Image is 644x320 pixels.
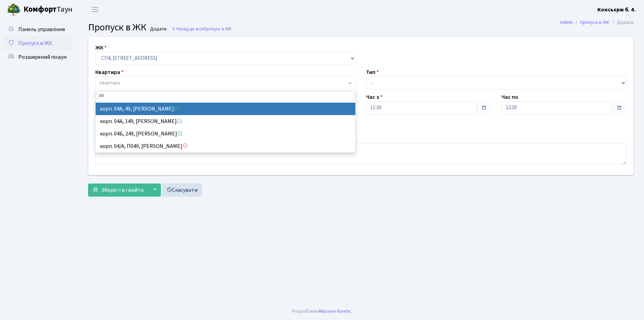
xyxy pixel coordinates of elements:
[96,115,355,128] li: корп. 04А, 149, [PERSON_NAME]
[88,183,148,197] button: Зберегти і вийти
[550,15,644,30] nav: breadcrumb
[3,36,73,50] a: Пропуск в ЖК
[86,4,104,15] button: Переключити навігацію
[560,19,573,26] a: Admin
[319,308,351,315] a: Massive Kinetic
[609,19,634,26] li: Додати
[203,26,232,32] span: Пропуск в ЖК
[580,19,609,26] a: Пропуск в ЖК
[95,68,124,76] label: Квартира
[95,44,107,52] label: ЖК
[18,26,65,33] span: Панель управління
[96,103,355,115] li: корп. 04А, 49, [PERSON_NAME]
[172,26,232,32] a: Назад до всіхПропуск в ЖК
[96,128,355,140] li: корп. 04Б, 249, [PERSON_NAME]
[148,26,169,32] small: Додати .
[597,6,636,14] a: Консьєрж б. 4.
[3,50,73,64] a: Розширений пошук
[3,22,73,36] a: Панель управління
[366,93,383,101] label: Час з
[18,39,52,47] span: Пропуск в ЖК
[100,79,120,86] span: Квартира
[96,140,355,152] li: корп. 04/А, П049, [PERSON_NAME]
[7,3,21,17] img: logo.png
[101,186,144,194] span: Зберегти і вийти
[23,4,57,15] b: Комфорт
[292,308,352,315] div: Розроблено .
[18,53,67,61] span: Розширений пошук
[501,93,518,101] label: Час по
[88,20,146,34] span: Пропуск в ЖК
[162,183,202,197] a: Скасувати
[366,68,379,76] label: Тип
[23,4,73,16] span: Таун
